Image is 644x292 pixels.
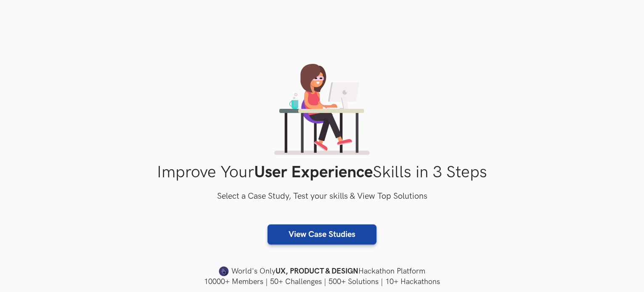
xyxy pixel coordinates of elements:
h3: Select a Case Study, Test your skills & View Top Solutions [53,190,591,203]
h4: 10000+ Members | 50+ Challenges | 500+ Solutions | 10+ Hackathons [53,276,591,287]
a: View Case Studies [268,224,376,245]
strong: UX, PRODUCT & DESIGN [276,266,358,277]
h4: World's Only Hackathon Platform [53,266,591,277]
img: lady working on laptop [274,64,370,155]
h1: Improve Your Skills in 3 Steps [53,163,591,182]
img: uxhack-favicon-image.png [219,266,229,277]
strong: User Experience [254,163,373,182]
